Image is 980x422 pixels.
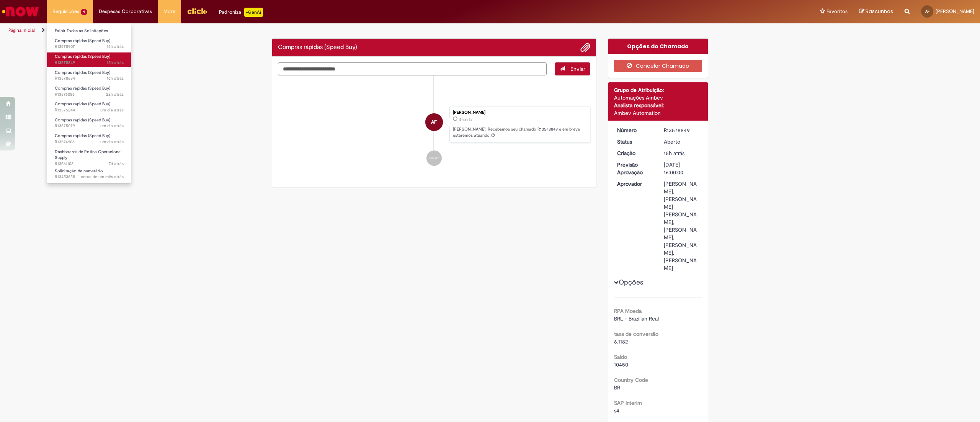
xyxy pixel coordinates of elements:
[664,150,684,157] span: 15h atrás
[614,399,642,406] b: SAP Interim
[664,138,699,146] div: Aberto
[611,138,658,146] dt: Status
[664,161,699,176] div: [DATE] 16:00:00
[99,8,152,15] span: Despesas Corporativas
[614,60,702,72] button: Cancelar Chamado
[55,117,110,123] span: Compras rápidas (Speed Buy)
[555,62,590,75] button: Enviar
[47,148,131,164] a: Aberto R13561103 : Dashboards de Rotina Operacional Supply
[81,174,124,180] time: 27/08/2025 16:39:53
[106,92,124,97] time: 29/09/2025 11:17:02
[614,407,619,414] span: s4
[664,150,684,157] time: 29/09/2025 18:27:36
[219,8,263,17] div: Padroniza
[55,133,110,139] span: Compras rápidas (Speed Buy)
[100,107,124,113] span: um dia atrás
[278,44,357,51] h2: Compras rápidas (Speed Buy) Histórico de tíquete
[107,60,124,65] span: 15h atrás
[425,113,443,131] div: Anna Paula Rocha De Faria
[611,149,658,157] dt: Criação
[55,60,124,66] span: R13578849
[55,38,110,44] span: Compras rápidas (Speed Buy)
[47,23,131,183] ul: Requisições
[611,161,658,176] dt: Previsão Aprovação
[81,9,87,15] span: 9
[614,361,628,368] span: 10450
[614,376,648,383] b: Country Code
[580,43,590,52] button: Adicionar anexos
[459,117,472,122] span: 15h atrás
[278,75,590,173] ul: Histórico de tíquete
[614,338,628,345] span: 6.1182
[453,110,586,115] div: [PERSON_NAME]
[107,75,124,81] span: 16h atrás
[47,84,131,98] a: Aberto R13576086 : Compras rápidas (Speed Buy)
[47,27,131,35] a: Exibir Todas as Solicitações
[55,101,110,107] span: Compras rápidas (Speed Buy)
[614,384,620,391] span: BR
[47,132,131,146] a: Aberto R13574906 : Compras rápidas (Speed Buy)
[55,161,124,167] span: R13561103
[55,92,124,98] span: R13576086
[614,353,627,360] b: Saldo
[100,123,124,129] time: 29/09/2025 08:53:25
[55,54,110,59] span: Compras rápidas (Speed Buy)
[47,37,131,51] a: Aberto R13578907 : Compras rápidas (Speed Buy)
[459,117,472,122] time: 29/09/2025 18:27:36
[826,8,848,15] span: Favoritos
[55,107,124,113] span: R13575244
[47,167,131,181] a: Aberto R13453638 : Solicitação de numerário
[109,161,124,167] time: 23/09/2025 21:10:48
[614,315,659,322] span: BRL - Brazilian Real
[278,106,590,143] li: Anna Paula Rocha De Faria
[614,330,658,337] b: taxa de conversão
[570,65,585,72] span: Enviar
[47,69,131,83] a: Aberto R13578684 : Compras rápidas (Speed Buy)
[859,8,893,15] a: Rascunhos
[664,126,699,134] div: R13578849
[244,8,263,17] p: +GenAi
[925,9,929,14] span: AF
[664,180,699,272] div: [PERSON_NAME], [PERSON_NAME] [PERSON_NAME], [PERSON_NAME], [PERSON_NAME], [PERSON_NAME]
[55,85,110,91] span: Compras rápidas (Speed Buy)
[187,5,207,17] img: click_logo_yellow_360x200.png
[106,92,124,97] span: 22h atrás
[47,52,131,67] a: Aberto R13578849 : Compras rápidas (Speed Buy)
[81,174,124,180] span: cerca de um mês atrás
[453,126,586,138] p: [PERSON_NAME]! Recebemos seu chamado R13578849 e em breve estaremos atuando.
[109,161,124,167] span: 7d atrás
[55,174,124,180] span: R13453638
[55,139,124,145] span: R13574906
[611,180,658,188] dt: Aprovador
[107,44,124,49] time: 29/09/2025 18:47:13
[100,123,124,129] span: um dia atrás
[611,126,658,134] dt: Número
[6,23,648,38] ul: Trilhas de página
[107,75,124,81] time: 29/09/2025 17:45:39
[608,39,708,54] div: Opções do Chamado
[614,86,702,94] div: Grupo de Atribuição:
[55,70,110,75] span: Compras rápidas (Speed Buy)
[55,44,124,50] span: R13578907
[55,168,103,174] span: Solicitação de numerário
[47,116,131,130] a: Aberto R13575079 : Compras rápidas (Speed Buy)
[55,149,121,161] span: Dashboards de Rotina Operacional Supply
[431,113,437,131] span: AF
[52,8,79,15] span: Requisições
[614,109,702,117] div: Ambev Automation
[614,101,702,109] div: Analista responsável:
[107,60,124,65] time: 29/09/2025 18:27:38
[107,44,124,49] span: 15h atrás
[936,8,974,15] span: [PERSON_NAME]
[278,62,547,76] textarea: Digite sua mensagem aqui...
[614,94,702,101] div: Automações Ambev
[100,139,124,145] time: 29/09/2025 08:23:47
[100,107,124,113] time: 29/09/2025 09:20:26
[1,4,40,19] img: ServiceNow
[163,8,175,15] span: More
[866,8,893,15] span: Rascunhos
[8,27,35,33] a: Página inicial
[664,149,699,157] div: 29/09/2025 18:27:36
[55,123,124,129] span: R13575079
[100,139,124,145] span: um dia atrás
